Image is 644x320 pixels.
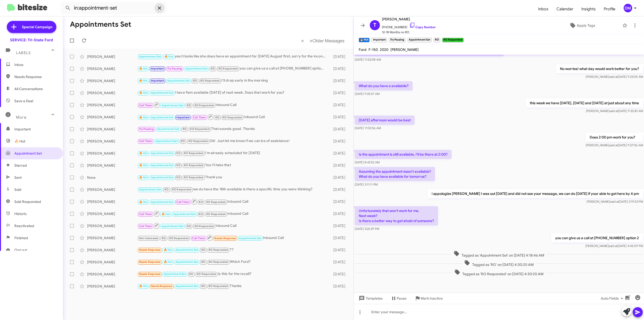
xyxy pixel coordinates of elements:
span: RO [162,237,166,240]
span: [PERSON_NAME] [382,16,436,22]
span: Profile [600,2,619,16]
span: Starred [14,163,27,168]
span: Appointment Set [151,176,173,179]
p: Does 2:00 pm work for you? [586,133,643,142]
a: Special Campaign [7,21,56,33]
span: Labels [16,51,31,55]
button: Mark Inactive [411,294,447,303]
span: RO Responded [209,260,228,264]
a: Calendar [552,2,577,16]
span: Appointment Set [173,212,195,216]
span: Call Them [139,225,152,228]
span: RO [176,176,180,179]
div: [PERSON_NAME] [87,199,137,204]
p: Unfortunately that won't work for me. Next week? Is there a better way to get ahold of someone? [355,206,438,225]
span: [DATE] 11:52:08 AM [355,58,381,61]
span: Pause [397,294,407,303]
span: RO [193,79,197,82]
span: Needs Response [14,74,57,79]
div: [DATE] [328,163,349,168]
p: [DATE] afternoon would be best [355,116,415,125]
span: RO Responded [218,67,238,70]
div: [DATE] [328,66,349,71]
div: [PERSON_NAME] [87,211,137,216]
span: [PHONE_NUMBER] [382,22,436,30]
span: 🔥 Hot [162,212,170,216]
span: Appointment Set [167,79,189,82]
div: [PERSON_NAME] [87,163,137,168]
div: Inbound Call [137,210,328,217]
span: F-150 [369,47,378,52]
span: Sold Responded [14,199,41,204]
div: [DATE] [328,187,349,192]
span: RO [183,127,187,131]
span: Needs Response [139,272,160,276]
span: RO Responded [184,152,203,155]
div: [DATE] [328,54,349,59]
span: RO Responded [184,164,203,167]
span: Appointment Set [139,55,161,58]
span: Appointment Set [157,127,179,131]
div: I'm already scheduled for [DATE] [137,150,328,156]
div: [DATE] [328,247,349,253]
span: Try Pausing [139,127,154,131]
div: [DATE] [328,151,349,156]
p: i appologize [PERSON_NAME] I was out [DATE] and did not see your message, we can do [DATE] if you... [428,189,643,198]
span: 🔥 Hot [139,176,148,179]
span: Call Them [139,212,152,216]
span: Needs Response [151,285,172,288]
span: Appointment Set [185,67,208,70]
a: Insights [577,2,600,16]
span: Appointment Set [14,151,42,156]
span: RO Responded [209,248,228,252]
span: 2020 [380,47,388,52]
div: [PERSON_NAME] [87,139,137,144]
span: RO Responded [206,212,226,216]
span: Opt out [14,247,27,253]
p: you can give us a call at [PHONE_NUMBER] option 2 [551,233,643,242]
span: All Conversations [14,86,43,91]
div: [DATE] [328,235,349,240]
span: Appointment Set [151,164,173,167]
h1: Appointments Set [70,20,131,28]
div: [PERSON_NAME] [87,272,137,277]
span: RO [199,212,203,216]
div: DM [624,4,632,12]
span: Call Them [139,104,152,107]
div: None [87,175,137,180]
span: RO [215,116,219,119]
span: Historic [14,211,27,216]
span: RO Responded [190,127,209,131]
small: 🔥 Hot [359,38,370,42]
span: Appointment Set [151,116,173,119]
span: RO [187,225,191,228]
span: Ford [359,47,367,52]
button: Previous [298,35,307,46]
span: RO Responded [206,200,226,204]
span: [DATE] 3:11:11 PM [355,183,378,186]
span: RO [201,260,205,264]
div: Inbound Call [137,102,328,108]
span: T [373,21,376,29]
button: DM [619,4,638,12]
div: [PERSON_NAME] [87,54,137,59]
span: Important [176,116,189,119]
small: Try Pausing [389,38,406,42]
div: Which Ford? [137,259,328,265]
span: 🔥 Hot [139,164,148,167]
div: That sounds good. Thanks [137,126,328,132]
span: Needs Response [214,237,236,240]
small: Appointment Set [408,38,431,42]
span: 🔥 Hot [14,139,25,144]
div: [PERSON_NAME] [87,151,137,156]
span: RO [199,200,203,204]
span: [DATE] 11:02:56 AM [355,126,381,130]
span: Appointment Set [151,152,173,155]
div: Inbound Call [137,235,328,241]
span: RO Responded [184,176,203,179]
button: Apply Tags [544,21,620,30]
div: Ok! Just let me know if we can be of assistance! [137,138,328,144]
span: RO Responded [194,104,214,107]
span: RO [189,272,193,276]
span: Templates [358,294,383,303]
